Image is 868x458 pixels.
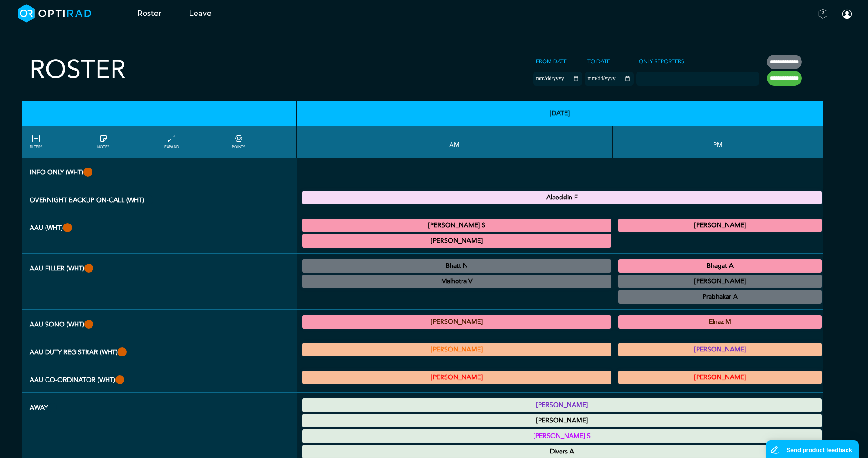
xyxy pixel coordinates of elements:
[303,220,610,231] summary: [PERSON_NAME] S
[22,213,297,254] th: AAU (WHT)
[302,219,611,232] div: CT Trauma & Urgent/MRI Trauma & Urgent 08:30 - 13:30
[533,55,570,68] label: From date
[30,133,42,150] a: FILTERS
[620,260,820,271] summary: Bhagat A
[618,275,822,288] div: CT Trauma & Urgent/MRI Trauma & Urgent 13:30 - 18:30
[618,290,822,304] div: CT Cardiac 13:30 - 17:00
[303,260,610,271] summary: Bhatt N
[302,191,822,204] div: Overnight backup on-call 18:30 - 08:30
[303,192,820,203] summary: Alaeddin F
[303,431,820,442] summary: [PERSON_NAME] S
[297,126,613,158] th: AM
[232,133,245,150] a: collapse/expand expected points
[620,220,820,231] summary: [PERSON_NAME]
[30,55,126,85] h2: Roster
[22,310,297,337] th: AAU Sono (WHT)
[303,372,610,383] summary: [PERSON_NAME]
[585,55,613,68] label: To date
[620,344,820,355] summary: [PERSON_NAME]
[302,371,611,384] div: AAU Co-ordinator 09:00 - 12:00
[302,315,611,329] div: General US 08:30 - 13:00
[297,101,823,126] th: [DATE]
[618,315,822,329] div: General US 13:30 - 18:30
[618,371,822,384] div: AAU Co-ordinator 12:00 - 17:30
[302,398,822,412] div: Annual Leave 00:00 - 23:59
[618,259,822,273] div: CT Trauma & Urgent/MRI Trauma & Urgent 13:30 - 18:30
[22,254,297,310] th: AAU FILLER (WHT)
[302,343,611,356] div: Various levels of experience 08:30 - 13:30
[303,276,610,287] summary: Malhotra V
[97,133,109,150] a: show/hide notes
[620,291,820,302] summary: Prabhakar A
[18,4,92,23] img: brand-opti-rad-logos-blue-and-white-d2f68631ba2948856bd03f2d395fb146ddc8fb01b4b6e9315ea85fa773367...
[22,158,297,185] th: INFO ONLY (WHT)
[303,316,610,327] summary: [PERSON_NAME]
[303,446,820,457] summary: Divers A
[302,275,611,288] div: General US/US Diagnostic MSK/US Gynaecology/US Interventional H&N/US Interventional MSK/US Interv...
[303,415,820,426] summary: [PERSON_NAME]
[620,372,820,383] summary: [PERSON_NAME]
[620,316,820,327] summary: Elnaz M
[22,185,297,213] th: Overnight backup on-call (WHT)
[302,259,611,273] div: General CT/General MRI/General XR 08:30 - 12:00
[303,235,610,246] summary: [PERSON_NAME]
[618,219,822,232] div: CT Trauma & Urgent/MRI Trauma & Urgent 13:30 - 18:30
[302,414,822,427] div: Annual Leave 00:00 - 23:59
[164,133,179,150] a: collapse/expand entries
[303,344,610,355] summary: [PERSON_NAME]
[302,234,611,248] div: CT Trauma & Urgent/MRI Trauma & Urgent 08:30 - 13:30
[618,343,822,356] div: Exact role to be defined 13:30 - 18:30
[613,126,823,158] th: PM
[302,429,822,443] div: Annual Leave 00:00 - 23:59
[303,400,820,411] summary: [PERSON_NAME]
[637,73,683,81] input: null
[636,55,687,68] label: Only Reporters
[620,276,820,287] summary: [PERSON_NAME]
[22,337,297,365] th: AAU Duty Registrar (WHT)
[22,365,297,393] th: AAU Co-ordinator (WHT)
